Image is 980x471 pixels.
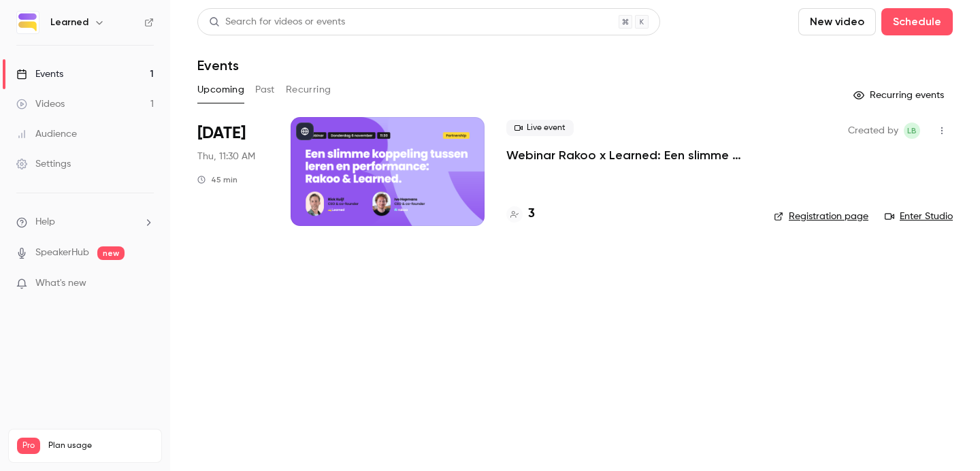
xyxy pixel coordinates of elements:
button: Schedule [881,8,953,35]
h6: Learned [50,16,88,29]
span: Created by [848,123,898,139]
button: Upcoming [197,79,244,101]
a: SpeakerHub [35,246,89,260]
img: Learned [17,12,39,33]
a: Enter Studio [885,210,953,223]
div: Search for videos or events [209,15,345,29]
span: Pro [17,438,40,454]
div: Videos [16,97,65,111]
span: new [97,246,125,260]
span: LB [907,123,917,139]
h4: 3 [528,205,535,223]
span: Help [35,215,55,229]
span: Thu, 11:30 AM [197,150,255,163]
li: help-dropdown-opener [16,215,154,229]
div: Nov 6 Thu, 11:30 AM (Europe/Amsterdam) [197,117,269,226]
span: What's new [35,276,86,291]
span: Plan usage [48,440,153,451]
button: Recurring [286,79,331,101]
span: Lisanne Buisman [904,123,920,139]
button: New video [798,8,876,35]
button: Past [255,79,275,101]
h1: Events [197,57,239,74]
button: Recurring events [847,84,953,106]
div: Events [16,67,63,81]
iframe: Noticeable Trigger [137,278,154,290]
a: 3 [506,205,535,223]
a: Webinar Rakoo x Learned: Een slimme koppeling tussen leren en performance [506,147,752,163]
div: Audience [16,127,77,141]
span: Live event [506,120,574,136]
a: Registration page [774,210,868,223]
div: 45 min [197,174,238,185]
span: [DATE] [197,123,246,144]
div: Settings [16,157,71,171]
